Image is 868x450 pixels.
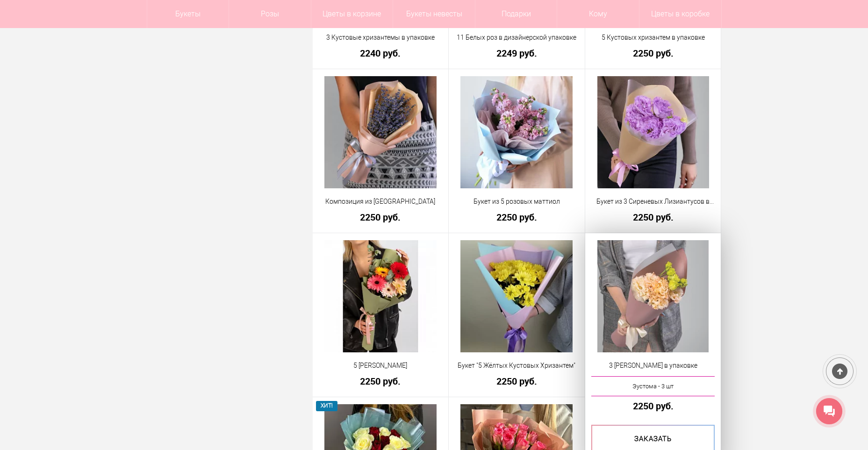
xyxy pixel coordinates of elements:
[319,376,443,386] a: 2250 руб.
[455,212,579,222] a: 2250 руб.
[591,212,715,222] a: 2250 руб.
[597,76,709,188] img: Букет из 3 Сиреневых Лизиантусов в упаковке
[319,197,443,207] a: Композиция из [GEOGRAPHIC_DATA]
[455,48,579,58] a: 2249 руб.
[324,240,437,352] img: 5 Гербер Микс
[591,48,715,58] a: 2250 руб.
[591,401,715,411] a: 2250 руб.
[319,361,443,371] a: 5 [PERSON_NAME]
[591,361,715,371] a: 3 [PERSON_NAME] в упаковке
[460,76,573,188] img: Букет из 5 розовых маттиол
[597,240,709,352] img: 3 Лизиантуса Шампань в упаковке
[591,33,715,43] a: 5 Кустовых хризантем в упаковке
[319,48,443,58] a: 2240 руб.
[324,76,437,188] img: Композиция из Лаванды
[319,33,443,43] a: 3 Кустовые хризантемы в упаковке
[591,197,715,207] a: Букет из 3 Сиреневых Лизиантусов в упаковке
[455,33,579,43] a: 11 Белых роз в дизайнерской упаковке
[455,197,579,207] a: Букет из 5 розовых маттиол
[455,376,579,386] a: 2250 руб.
[319,212,443,222] a: 2250 руб.
[460,240,573,352] img: Букет "5 Жёлтых Кустовых Хризантем"
[591,376,715,396] a: Эустома - 3 шт
[316,401,338,411] span: ХИТ!
[455,361,579,371] a: Букет "5 Жёлтых Кустовых Хризантем"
